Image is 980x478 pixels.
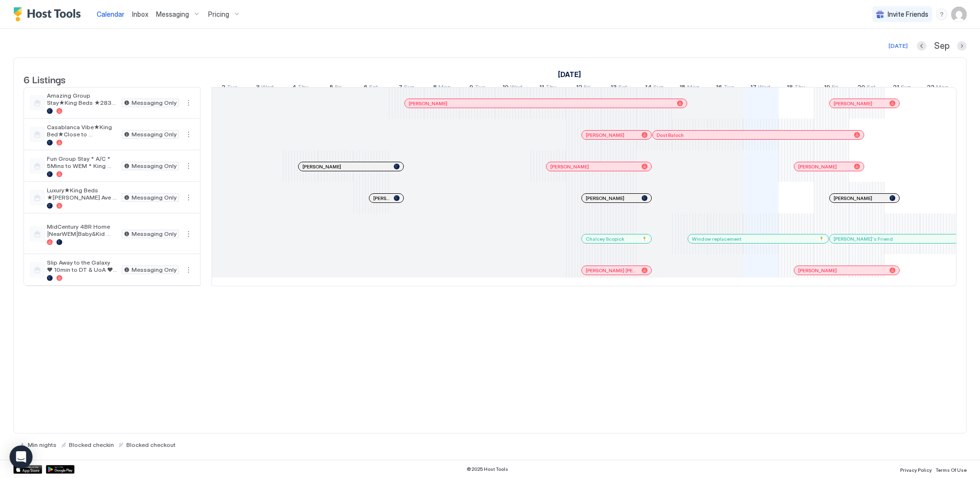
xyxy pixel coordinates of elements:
[550,164,589,170] span: [PERSON_NAME]
[834,195,872,201] span: [PERSON_NAME]
[934,41,949,52] span: Sep
[539,83,544,93] span: 11
[222,83,225,93] span: 2
[183,97,194,109] div: menu
[556,67,583,81] a: September 2, 2025
[500,81,525,95] a: September 10, 2025
[475,83,485,93] span: Tue
[13,465,42,474] a: App Store
[183,192,194,203] button: More options
[409,100,447,107] span: [PERSON_NAME]
[758,83,770,93] span: Wed
[97,9,124,19] a: Calendar
[653,83,664,93] span: Sun
[373,195,390,201] span: [PERSON_NAME]
[798,267,837,274] span: [PERSON_NAME]
[935,464,967,474] a: Terms Of Use
[47,123,118,138] span: Casablanca Vibe★King Bed★Close to [PERSON_NAME] Ave and Uof A ★Smart Home★Free Parking
[951,7,967,22] div: User profile
[156,10,189,19] span: Messaging
[935,467,967,473] span: Terms Of Use
[824,83,830,93] span: 19
[302,164,341,170] span: [PERSON_NAME]
[183,192,194,203] div: menu
[867,83,876,93] span: Sat
[957,41,967,51] button: Next month
[183,228,194,240] div: menu
[900,467,932,473] span: Privacy Policy
[369,83,378,93] span: Sat
[261,83,274,93] span: Wed
[28,441,56,448] span: Min nights
[645,83,652,93] span: 14
[183,97,194,109] button: More options
[576,83,582,93] span: 12
[657,132,684,138] span: Dost Baloch
[917,41,926,51] button: Previous month
[335,83,342,93] span: Fri
[298,83,309,93] span: Thu
[47,92,118,106] span: Amazing Group Stay★King Beds ★2837 SQ FT★Baby Friendly★Smart Home★Free parking
[887,40,909,52] button: [DATE]
[586,132,624,138] span: [PERSON_NAME]
[750,83,757,93] span: 17
[330,83,334,93] span: 5
[692,236,741,242] span: Window replacement
[132,9,148,19] a: Inbox
[855,81,878,95] a: September 20, 2025
[586,236,624,242] span: Chalcey Scopick
[901,83,911,93] span: Sun
[822,81,841,95] a: September 19, 2025
[69,441,114,448] span: Blocked checkin
[23,72,66,86] span: 6 Listings
[433,83,437,93] span: 8
[643,81,666,95] a: September 14, 2025
[256,83,260,93] span: 3
[208,10,229,19] span: Pricing
[183,129,194,140] button: More options
[469,83,473,93] span: 9
[716,83,722,93] span: 16
[924,81,951,95] a: September 22, 2025
[502,83,509,93] span: 10
[888,10,928,19] span: Invite Friends
[438,83,451,93] span: Mon
[537,81,559,95] a: September 11, 2025
[327,81,344,95] a: September 5, 2025
[611,83,617,93] span: 13
[713,81,736,95] a: September 16, 2025
[798,164,837,170] span: [PERSON_NAME]
[586,267,638,274] span: [PERSON_NAME] [PERSON_NAME]
[404,83,414,93] span: Sun
[784,81,808,95] a: September 18, 2025
[679,83,686,93] span: 15
[889,42,908,50] div: [DATE]
[748,81,773,95] a: September 17, 2025
[574,81,593,95] a: September 12, 2025
[431,81,453,95] a: September 8, 2025
[399,83,402,93] span: 7
[834,100,872,107] span: [PERSON_NAME]
[724,83,734,93] span: Tue
[510,83,523,93] span: Wed
[254,81,276,95] a: September 3, 2025
[608,81,630,95] a: September 13, 2025
[290,81,311,95] a: September 4, 2025
[936,9,947,20] div: menu
[47,259,118,273] span: Slip Away to the Galaxy ♥ 10min to DT & UoA ♥ Baby Friendly ♥ Free Parking
[10,445,33,468] div: Open Intercom Messenger
[584,83,590,93] span: Fri
[857,83,865,93] span: 20
[126,441,176,448] span: Blocked checkout
[183,160,194,172] button: More options
[46,465,75,474] a: Google Play Store
[13,7,85,22] a: Host Tools Logo
[292,83,296,93] span: 4
[47,155,118,169] span: Fun Group Stay * A/C * 5Mins to WEM * King Bed * Sleep16 * Crib*
[47,223,118,237] span: MidCentury 4BR Home |NearWEM|Baby&Kid friendly|A/C
[787,83,793,93] span: 18
[687,83,700,93] span: Mon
